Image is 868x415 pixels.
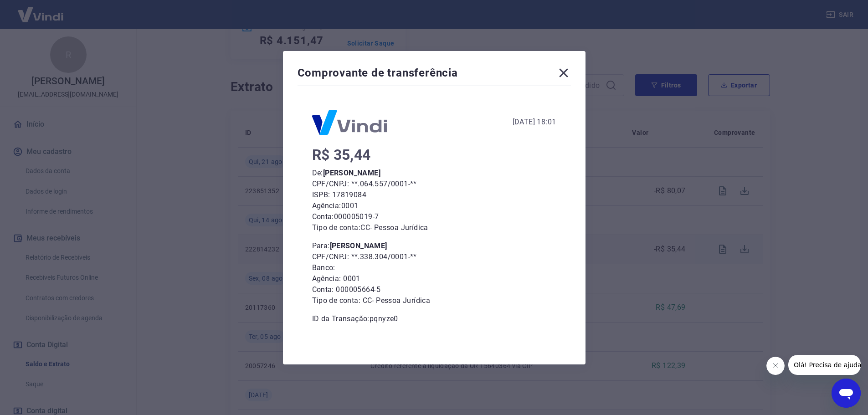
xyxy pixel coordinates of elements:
[832,379,861,408] iframe: Botão para abrir a janela de mensagens
[330,241,387,250] b: [PERSON_NAME]
[766,357,785,375] iframe: Fechar mensagem
[312,241,556,251] p: Para:
[788,355,861,375] iframe: Mensagem da empresa
[312,273,556,284] p: Agência: 0001
[312,146,371,164] span: R$ 35,44
[312,179,556,190] p: CPF/CNPJ: **.064.557/0001-**
[5,6,77,14] span: Olá! Precisa de ajuda?
[312,211,556,222] p: Conta: 000005019-7
[323,169,380,177] b: [PERSON_NAME]
[312,110,387,135] img: Logo
[312,168,556,179] p: De:
[312,295,556,306] p: Tipo de conta: CC - Pessoa Jurídica
[312,313,556,324] p: ID da Transação: pqnyze0
[312,200,556,211] p: Agência: 0001
[312,262,556,273] p: Banco:
[298,66,571,84] div: Comprovante de transferência
[312,190,556,200] p: ISPB: 17819084
[312,284,556,295] p: Conta: 000005664-5
[312,222,556,233] p: Tipo de conta: CC - Pessoa Jurídica
[312,251,556,262] p: CPF/CNPJ: **.338.304/0001-**
[513,117,556,128] div: [DATE] 18:01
